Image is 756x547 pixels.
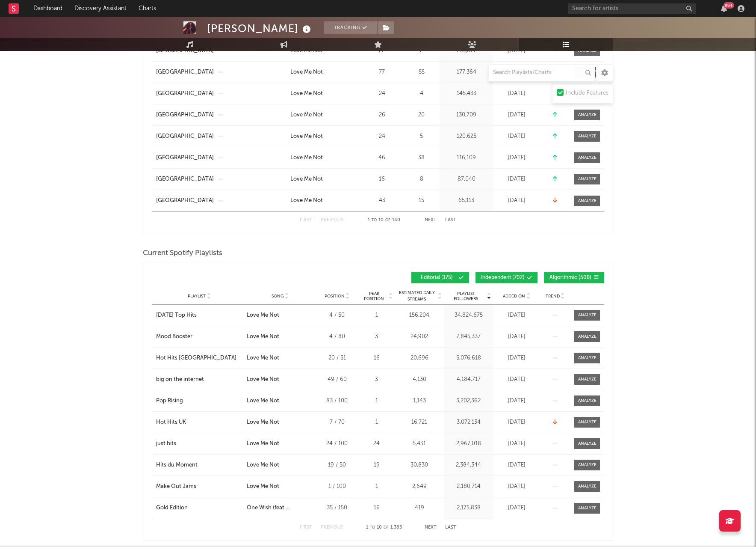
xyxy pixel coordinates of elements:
button: Tracking [324,21,377,34]
span: of [384,526,389,529]
button: Previous [321,525,343,530]
div: Love Me Not [247,440,279,448]
div: [PERSON_NAME] [207,21,313,36]
div: 24 / 100 [318,440,356,448]
a: [GEOGRAPHIC_DATA] [156,132,214,141]
div: 3 [360,333,393,341]
a: [GEOGRAPHIC_DATA] [156,111,214,119]
span: Algorithmic ( 508 ) [549,275,591,280]
div: 1 [360,418,393,427]
span: Independent ( 702 ) [481,275,525,280]
div: [DATE] [495,196,538,205]
div: [DATE] [495,311,538,320]
div: 1 10 140 [360,215,408,226]
div: [DATE] [495,418,538,427]
div: 4 [405,89,437,98]
button: Last [445,525,456,530]
div: 16 [363,175,401,184]
div: 20,696 [397,354,442,363]
div: [DATE] [495,175,538,184]
span: Trend [546,294,560,299]
span: to [370,526,375,529]
div: [DATE] [495,333,538,341]
div: Gold Edition [156,504,188,512]
a: Love Me Not [290,89,358,98]
div: 16 [360,504,393,512]
a: Gold Edition [156,504,242,512]
span: Added On [503,294,525,299]
div: Love Me Not [290,132,323,141]
div: 19 / 50 [318,461,356,470]
div: 26 [363,111,401,119]
div: 177,364 [442,68,491,77]
button: Independent(702) [475,272,537,283]
button: First [300,525,312,530]
div: Pop Rising [156,397,183,405]
span: of [385,218,390,222]
div: 2,384,344 [446,461,491,470]
button: Next [425,218,437,223]
div: Love Me Not [290,111,323,119]
span: to [372,218,377,222]
div: 5,076,618 [446,354,491,363]
div: 43 [363,196,401,205]
div: 55 [405,68,437,77]
div: 2,967,018 [446,440,491,448]
div: 49 / 60 [318,375,356,384]
div: 35 / 150 [318,504,356,512]
a: Love Me Not [290,154,358,162]
a: [GEOGRAPHIC_DATA] [156,89,214,98]
a: Make Out Jams [156,482,242,491]
div: 4,184,717 [446,375,491,384]
span: Peak Position [360,291,387,301]
div: Love Me Not [247,311,279,320]
div: Love Me Not [290,196,323,205]
div: 30,830 [397,461,442,470]
span: Editorial ( 175 ) [417,275,456,280]
div: 24 [363,132,401,141]
a: Love Me Not [290,132,358,141]
div: Love Me Not [247,354,279,363]
div: Include Features [566,88,608,98]
div: 5 [405,132,437,141]
div: 34,824,675 [446,311,491,320]
span: Playlist [188,294,206,299]
div: [DATE] [495,132,538,141]
div: 16,721 [397,418,442,427]
input: Search Playlists/Charts [488,64,595,81]
div: 4 / 80 [318,333,356,341]
a: [DATE] Top Hits [156,311,242,320]
button: First [300,218,312,223]
div: 1 [360,311,393,320]
div: 145,433 [442,89,491,98]
a: Love Me Not [290,68,358,77]
div: Love Me Not [247,375,279,384]
div: 24 [363,89,401,98]
div: 5,431 [397,440,442,448]
button: Previous [321,218,343,223]
div: [DATE] [495,397,538,405]
div: 2,180,714 [446,482,491,491]
a: [GEOGRAPHIC_DATA] [156,154,214,162]
a: just hits [156,440,242,448]
div: [DATE] [495,375,538,384]
div: [DATE] [495,354,538,363]
div: [DATE] [495,461,538,470]
div: Love Me Not [247,461,279,470]
input: Search for artists [568,3,696,14]
div: Make Out Jams [156,482,196,491]
div: [DATE] [495,89,538,98]
button: Last [445,218,456,223]
a: [GEOGRAPHIC_DATA] [156,196,214,205]
div: Love Me Not [247,482,279,491]
div: Love Me Not [247,333,279,341]
a: Love Me Not [290,175,358,184]
div: [DATE] [495,504,538,512]
div: 1,143 [397,397,442,405]
div: 65,113 [442,196,491,205]
div: 16 [360,354,393,363]
div: 99 + [724,2,734,9]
